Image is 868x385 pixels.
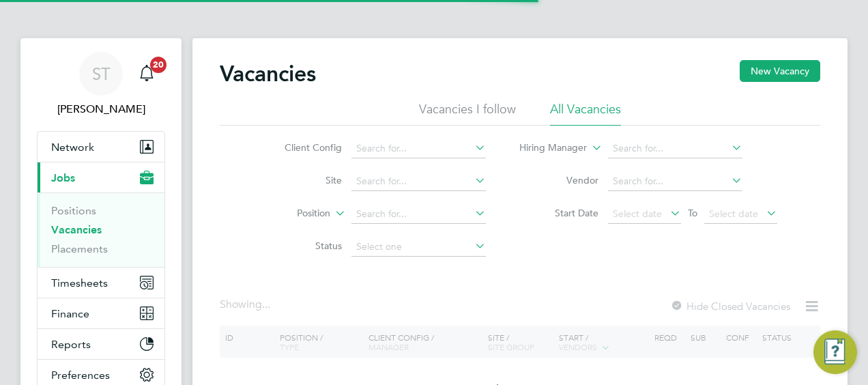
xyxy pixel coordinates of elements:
label: Vendor [520,174,598,186]
label: Hide Closed Vacancies [670,300,790,313]
span: Network [51,141,94,154]
input: Search for... [351,205,486,224]
button: Engage Resource Center [813,330,857,374]
a: 20 [133,52,160,96]
label: Start Date [520,207,598,219]
label: Client Config [263,141,342,154]
span: Preferences [51,369,110,382]
span: Reports [51,338,91,351]
span: Timesheets [51,276,108,289]
span: Finance [51,307,89,320]
span: Samreet Thandi [37,101,165,117]
button: Network [38,132,164,162]
span: ST [92,65,111,83]
h2: Vacancies [220,60,316,87]
label: Hiring Manager [508,141,587,155]
input: Search for... [351,139,486,158]
div: Jobs [38,192,164,267]
span: Select date [613,208,662,220]
button: New Vacancy [740,60,820,82]
input: Search for... [608,139,742,158]
button: Finance [38,298,164,328]
span: 20 [150,57,167,73]
li: Vacancies I follow [419,101,516,126]
a: Placements [51,242,108,255]
span: Select date [709,208,758,220]
input: Search for... [608,172,742,191]
a: Vacancies [51,223,102,236]
input: Select one [351,238,486,257]
span: ... [262,298,270,311]
a: Positions [51,204,96,217]
button: Reports [38,329,164,359]
button: Timesheets [38,268,164,298]
label: Position [252,207,330,220]
span: Jobs [51,171,75,184]
label: Status [263,240,342,252]
div: Showing [220,298,273,312]
span: To [684,204,701,222]
a: ST[PERSON_NAME] [37,52,165,117]
label: Site [263,174,342,186]
input: Search for... [351,172,486,191]
button: Jobs [38,162,164,192]
li: All Vacancies [550,101,621,126]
